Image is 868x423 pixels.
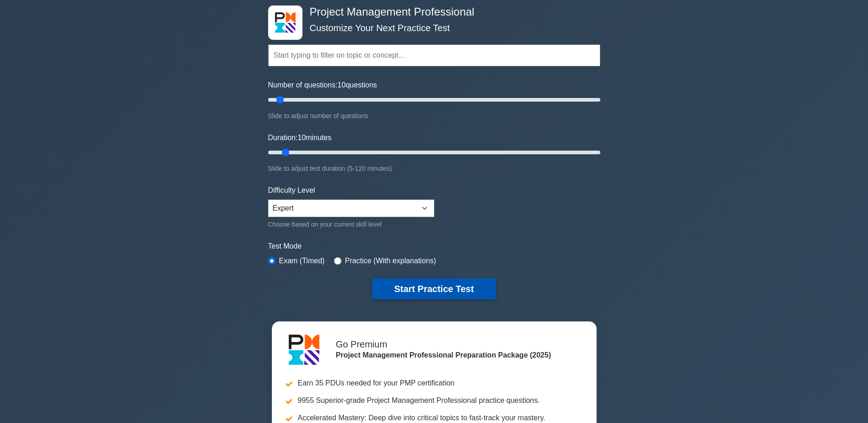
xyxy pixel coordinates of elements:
[279,255,325,266] label: Exam (Timed)
[372,278,496,299] button: Start Practice Test
[297,134,306,141] span: 10
[268,241,600,252] label: Test Mode
[268,110,600,121] div: Slide to adjust number of questions
[268,132,332,143] label: Duration: minutes
[268,44,600,66] input: Start typing to filter on topic or concept...
[345,255,436,266] label: Practice (With explanations)
[268,219,434,230] div: Choose based on your current skill level
[338,81,346,89] span: 10
[268,163,600,174] div: Slide to adjust test duration (5-120 minutes)
[306,5,555,19] h4: Project Management Professional
[268,80,377,91] label: Number of questions: questions
[268,185,315,196] label: Difficulty Level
